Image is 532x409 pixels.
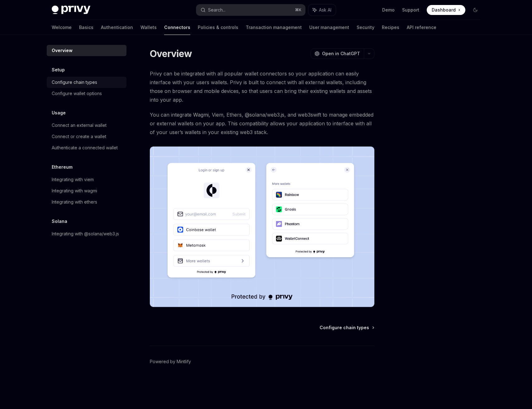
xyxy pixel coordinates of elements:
span: ⌘ K [295,7,302,12]
a: User management [309,20,349,35]
button: Open in ChatGPT [311,48,364,59]
a: API reference [407,20,436,35]
a: Configure wallet options [47,88,126,99]
h5: Setup [52,66,65,74]
img: dark logo [52,6,90,14]
a: Demo [382,7,395,13]
a: Authenticate a connected wallet [47,142,126,153]
div: Connect or create a wallet [52,133,106,140]
button: Toggle dark mode [470,5,480,15]
img: Connectors3 [150,147,374,307]
a: Powered by Mintlify [150,358,191,365]
a: Authentication [101,20,133,35]
div: Configure wallet options [52,90,102,97]
a: Integrating with wagmi [47,185,126,196]
a: Recipes [382,20,399,35]
button: Ask AI [308,4,336,16]
a: Overview [47,45,126,56]
a: Integrating with viem [47,174,126,185]
a: Wallets [140,20,157,35]
a: Integrating with @solana/web3.js [47,228,126,239]
a: Policies & controls [198,20,238,35]
a: Connect or create a wallet [47,131,126,142]
a: Security [357,20,374,35]
div: Authenticate a connected wallet [52,144,118,152]
div: Integrating with viem [52,176,94,183]
span: Ask AI [319,7,331,13]
a: Connect an external wallet [47,120,126,131]
h5: Solana [52,218,67,225]
a: Transaction management [246,20,302,35]
a: Connectors [164,20,190,35]
a: Welcome [52,20,72,35]
button: Search...⌘K [196,4,305,16]
span: Dashboard [432,7,456,13]
a: Support [402,7,419,13]
span: Configure chain types [320,325,369,331]
a: Basics [79,20,93,35]
h5: Ethereum [52,163,73,171]
a: Configure chain types [47,77,126,88]
span: You can integrate Wagmi, Viem, Ethers, @solana/web3.js, and web3swift to manage embedded or exter... [150,110,374,137]
a: Dashboard [427,5,465,15]
div: Configure chain types [52,79,97,86]
span: Open in ChatGPT [322,51,360,57]
div: Integrating with wagmi [52,187,97,195]
div: Integrating with @solana/web3.js [52,230,119,238]
div: Search... [208,6,226,14]
div: Overview [52,47,73,54]
span: Privy can be integrated with all popular wallet connectors so your application can easily interfa... [150,69,374,104]
a: Configure chain types [320,325,374,331]
h5: Usage [52,109,66,117]
a: Integrating with ethers [47,196,126,208]
div: Connect an external wallet [52,122,107,129]
div: Integrating with ethers [52,198,97,206]
h1: Overview [150,48,192,59]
